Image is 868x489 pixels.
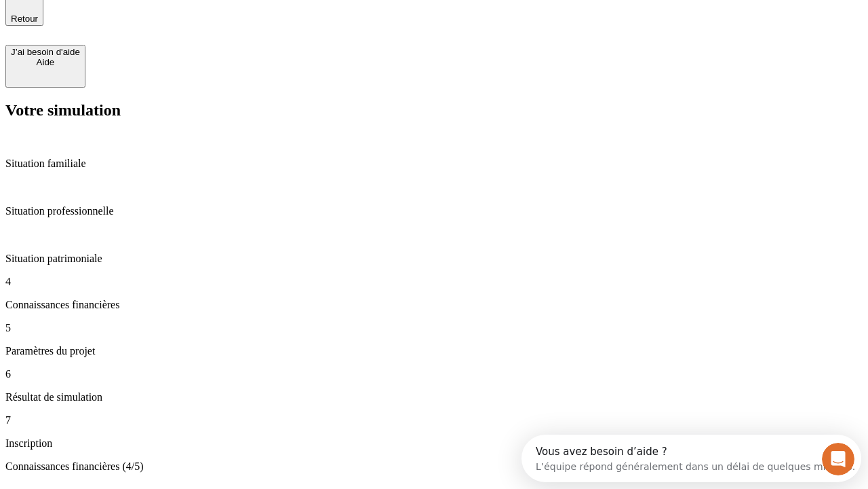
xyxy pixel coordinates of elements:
button: J’ai besoin d'aideAide [5,45,85,88]
p: Inscription [5,437,863,450]
div: L’équipe répond généralement dans un délai de quelques minutes. [14,22,334,37]
h2: Votre simulation [5,101,863,120]
p: Résultat de simulation [5,391,863,403]
p: 7 [5,414,863,427]
p: 6 [5,368,863,380]
iframe: Intercom live chat discovery launcher [521,435,861,482]
div: J’ai besoin d'aide [11,47,80,57]
div: Ouvrir le Messenger Intercom [5,5,374,43]
span: Retour [11,14,38,24]
div: Vous avez besoin d’aide ? [14,12,334,22]
p: Situation familiale [5,158,863,170]
div: Aide [11,57,80,67]
iframe: Intercom live chat [822,443,854,475]
p: 4 [5,276,863,288]
p: Situation patrimoniale [5,253,863,265]
p: Situation professionnelle [5,205,863,217]
p: Connaissances financières (4/5) [5,460,863,473]
p: Connaissances financières [5,299,863,311]
p: 5 [5,322,863,334]
p: Paramètres du projet [5,345,863,357]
